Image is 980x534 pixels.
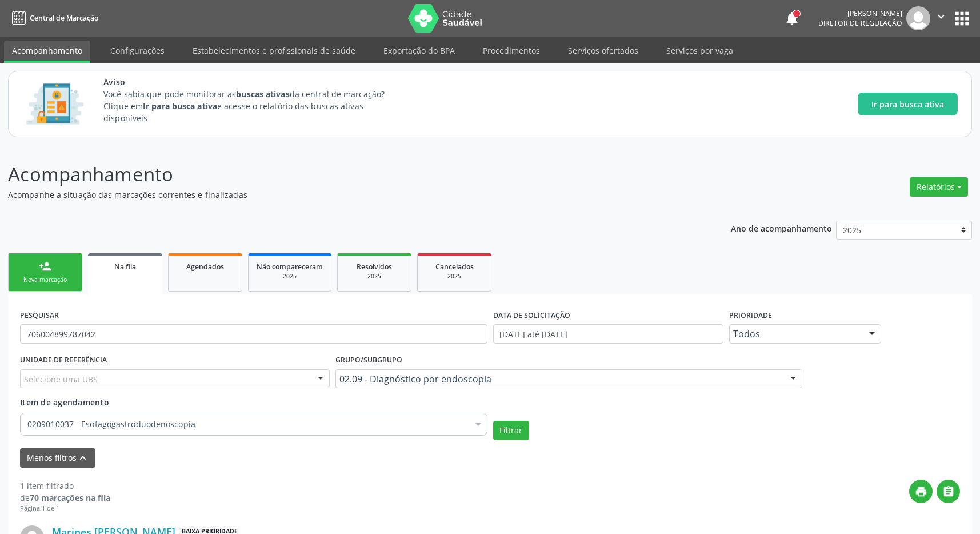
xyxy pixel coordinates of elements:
button:  [930,6,952,30]
a: Estabelecimentos e profissionais de saúde [185,41,363,61]
span: 02.09 - Diagnóstico por endoscopia [339,373,779,385]
a: Serviços por vaga [658,41,741,61]
button: Filtrar [493,421,529,440]
span: Selecione uma UBS [24,373,98,385]
a: Configurações [102,41,173,61]
a: Procedimentos [475,41,548,61]
div: de [20,492,110,504]
i: keyboard_arrow_up [77,452,89,464]
div: 2025 [257,272,323,281]
input: Nome, CNS [20,324,487,344]
div: [PERSON_NAME] [818,9,902,18]
a: Serviços ofertados [560,41,646,61]
div: person_add [39,260,51,273]
a: Exportação do BPA [375,41,463,61]
div: Página 1 de 1 [20,504,110,513]
label: DATA DE SOLICITAÇÃO [493,306,570,324]
p: Acompanhamento [8,160,683,189]
span: Aviso [103,76,406,88]
button: Ir para busca ativa [858,93,958,115]
i:  [935,10,947,23]
label: PESQUISAR [20,306,59,324]
p: Você sabia que pode monitorar as da central de marcação? Clique em e acesse o relatório das busca... [103,88,406,124]
span: Todos [733,328,858,340]
div: Nova marcação [17,276,74,284]
i:  [942,485,955,498]
strong: 70 marcações na fila [30,492,110,503]
img: Imagem de CalloutCard [22,78,87,130]
button: Menos filtroskeyboard_arrow_up [20,448,95,468]
div: 1 item filtrado [20,480,110,492]
div: 2025 [346,272,403,281]
span: 0209010037 - Esofagogastroduodenoscopia [27,419,469,430]
label: UNIDADE DE REFERÊNCIA [20,352,107,369]
img: img [906,6,930,30]
a: Acompanhamento [4,41,90,63]
strong: Ir para busca ativa [143,101,217,111]
button:  [937,480,960,503]
span: Ir para busca ativa [871,98,944,110]
span: Central de Marcação [30,13,98,23]
p: Acompanhe a situação das marcações correntes e finalizadas [8,189,683,201]
span: Agendados [186,262,224,272]
input: Selecione um intervalo [493,324,724,344]
span: Não compareceram [257,262,323,272]
button: Relatórios [910,177,968,197]
span: Na fila [114,262,136,272]
strong: buscas ativas [236,89,289,99]
label: Prioridade [729,306,772,324]
span: Resolvidos [357,262,392,272]
span: Item de agendamento [20,397,109,408]
button: apps [952,9,972,29]
p: Ano de acompanhamento [731,221,832,235]
label: Grupo/Subgrupo [335,352,402,369]
i: print [915,485,927,498]
span: Cancelados [435,262,474,272]
a: Central de Marcação [8,9,98,27]
button: notifications [784,10,800,26]
div: 2025 [426,272,483,281]
span: Diretor de regulação [818,18,902,28]
button: print [909,480,933,503]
